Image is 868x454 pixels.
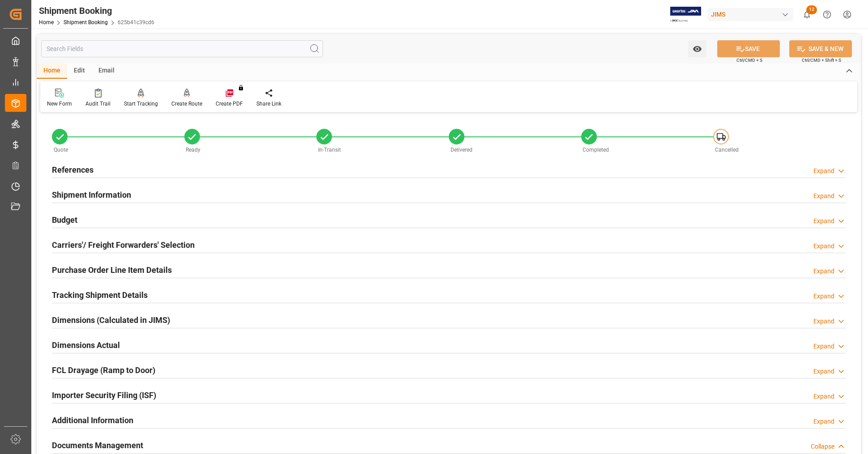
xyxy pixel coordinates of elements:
[52,364,155,376] h2: FCL Drayage (Ramp to Door)
[64,19,108,25] a: Shipment Booking
[39,4,154,17] div: Shipment Booking
[707,6,797,23] button: JIMS
[67,64,92,79] div: Edit
[813,342,834,351] div: Expand
[813,216,834,226] div: Expand
[813,317,834,326] div: Expand
[717,40,780,57] button: SAVE
[817,4,837,25] button: Help Center
[806,5,817,14] span: 12
[813,367,834,376] div: Expand
[583,147,609,153] span: Completed
[54,147,68,153] span: Quote
[52,164,94,176] h2: References
[813,191,834,201] div: Expand
[789,40,852,57] button: SAVE & NEW
[52,214,77,226] h2: Budget
[813,267,834,276] div: Expand
[736,57,762,64] span: Ctrl/CMD + S
[124,100,158,108] div: Start Tracking
[670,7,701,22] img: Exertis%20JAM%20-%20Email%20Logo.jpg_1722504956.jpg
[41,40,323,57] input: Search Fields
[52,389,156,401] h2: Importer Security Filing (ISF)
[707,8,793,21] div: JIMS
[52,264,172,276] h2: Purchase Order Line Item Details
[52,189,131,201] h2: Shipment Information
[52,414,133,426] h2: Additional Information
[811,442,834,451] div: Collapse
[802,57,841,64] span: Ctrl/CMD + Shift + S
[813,292,834,301] div: Expand
[52,314,170,326] h2: Dimensions (Calculated in JIMS)
[797,4,817,25] button: show 12 new notifications
[186,147,200,153] span: Ready
[47,100,72,108] div: New Form
[318,147,341,153] span: In-Transit
[256,100,281,108] div: Share Link
[813,242,834,251] div: Expand
[52,239,195,251] h2: Carriers'/ Freight Forwarders' Selection
[688,40,706,57] button: open menu
[52,439,143,451] h2: Documents Management
[813,392,834,401] div: Expand
[52,289,148,301] h2: Tracking Shipment Details
[37,64,67,79] div: Home
[715,147,739,153] span: Cancelled
[813,417,834,426] div: Expand
[39,19,54,25] a: Home
[813,166,834,176] div: Expand
[85,100,111,108] div: Audit Trail
[451,147,472,153] span: Delivered
[52,339,120,351] h2: Dimensions Actual
[92,64,121,79] div: Email
[171,100,202,108] div: Create Route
